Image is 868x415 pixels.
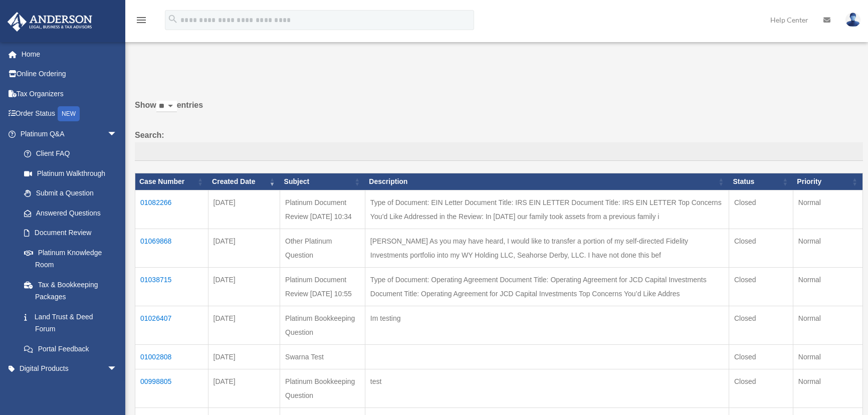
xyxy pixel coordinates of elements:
i: search [167,14,178,25]
a: Platinum Walkthrough [14,163,127,183]
td: 01038715 [135,268,208,306]
td: Type of Document: Operating Agreement Document Title: Operating Agreement for JCD Capital Investm... [365,268,729,306]
a: Document Review [14,223,127,243]
td: 01069868 [135,229,208,268]
th: Subject: activate to sort column ascending [280,173,365,190]
th: Status: activate to sort column ascending [729,173,793,190]
a: Platinum Knowledge Room [14,243,127,275]
td: 00998805 [135,369,208,408]
td: Closed [729,268,793,306]
th: Priority: activate to sort column ascending [793,173,862,190]
td: Swarna Test [280,345,365,369]
a: Digital Productsarrow_drop_down [7,359,132,379]
td: 01002808 [135,345,208,369]
td: Platinum Document Review [DATE] 10:34 [280,190,365,229]
td: Platinum Bookkeeping Question [280,369,365,408]
td: Type of Document: EIN Letter Document Title: IRS EIN LETTER Document Title: IRS EIN LETTER Top Co... [365,190,729,229]
a: Tax Organizers [7,84,132,104]
td: Closed [729,345,793,369]
td: Normal [793,345,862,369]
a: Online Ordering [7,64,132,84]
th: Description: activate to sort column ascending [365,173,729,190]
div: NEW [58,106,80,121]
td: Normal [793,268,862,306]
a: Tax & Bookkeeping Packages [14,275,127,307]
td: Closed [729,306,793,345]
td: [DATE] [208,345,280,369]
td: Im testing [365,306,729,345]
a: Answered Questions [14,203,122,223]
a: Home [7,44,132,64]
i: menu [135,14,147,26]
td: [DATE] [208,268,280,306]
img: Anderson Advisors Platinum Portal [5,12,95,32]
select: Showentries [156,101,177,112]
a: Order StatusNEW [7,104,132,124]
td: Platinum Document Review [DATE] 10:55 [280,268,365,306]
td: 01082266 [135,190,208,229]
td: Normal [793,229,862,268]
a: menu [135,18,147,26]
td: Closed [729,190,793,229]
td: [DATE] [208,229,280,268]
td: Other Platinum Question [280,229,365,268]
a: Land Trust & Deed Forum [14,307,127,339]
th: Case Number: activate to sort column ascending [135,173,208,190]
input: Search: [135,142,863,161]
span: arrow_drop_down [107,124,127,144]
td: Closed [729,369,793,408]
a: Submit a Question [14,183,127,203]
td: [DATE] [208,190,280,229]
a: My Entitiesarrow_drop_down [7,378,132,398]
td: Normal [793,190,862,229]
td: [DATE] [208,369,280,408]
td: [PERSON_NAME] As you may have heard, I would like to transfer a portion of my self-directed Fidel... [365,229,729,268]
a: Portal Feedback [14,339,127,359]
th: Created Date: activate to sort column ascending [208,173,280,190]
a: Platinum Q&Aarrow_drop_down [7,124,127,144]
a: Client FAQ [14,144,127,164]
span: arrow_drop_down [107,378,127,399]
td: [DATE] [208,306,280,345]
td: 01026407 [135,306,208,345]
label: Search: [135,128,863,161]
td: Normal [793,306,862,345]
label: Show entries [135,98,863,122]
td: Closed [729,229,793,268]
td: Platinum Bookkeeping Question [280,306,365,345]
td: test [365,369,729,408]
img: User Pic [845,13,860,27]
span: arrow_drop_down [107,359,127,379]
